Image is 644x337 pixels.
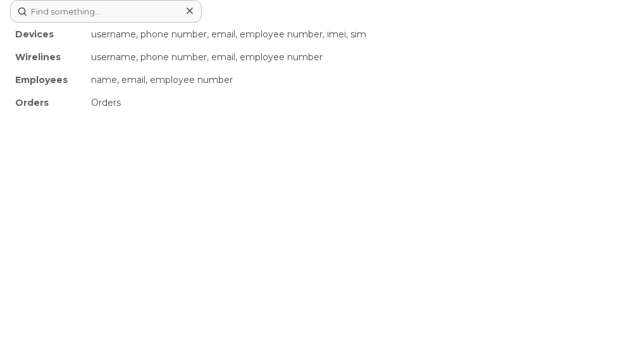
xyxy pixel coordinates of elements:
div: Orders [86,91,634,114]
iframe: Messenger Launcher [589,282,635,327]
div: name, email, employee number [86,68,634,91]
div: Orders [10,91,86,114]
div: username, phone number, email, employee number [86,46,634,68]
div: Employees [10,68,86,91]
div: Wirelines [10,46,86,68]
